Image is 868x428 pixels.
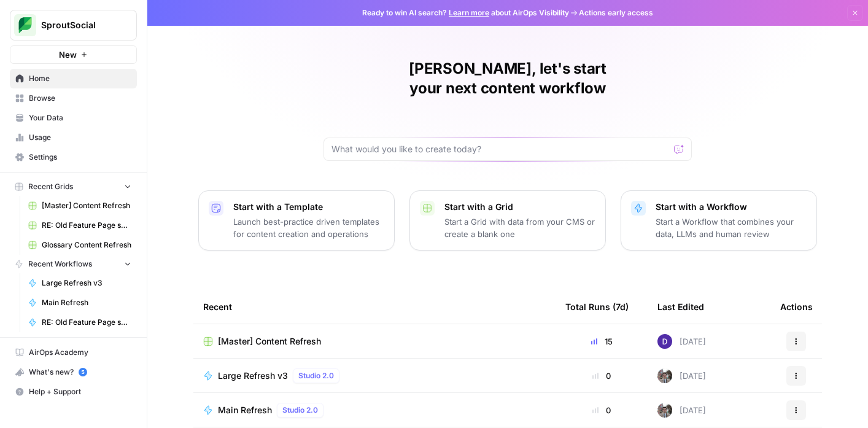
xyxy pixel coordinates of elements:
a: RE: Old Feature Page scrape and markdown [23,313,137,332]
span: Your Data [29,112,131,123]
span: [Master] Content Refresh [42,200,131,211]
p: Start a Grid with data from your CMS or create a blank one [444,216,595,240]
a: [Master] Content Refresh [203,335,546,348]
span: RE: Old Feature Page scrape and markdown [42,317,131,328]
input: What would you like to create today? [331,143,669,155]
a: Browse [10,88,137,108]
h1: [PERSON_NAME], let's start your next content workflow [324,59,692,98]
div: 0 [565,404,638,416]
button: Help + Support [10,382,137,402]
div: Total Runs (7d) [565,290,629,324]
a: AirOps Academy [10,343,137,362]
p: Launch best-practice driven templates for content creation and operations [233,216,384,240]
div: 0 [565,370,638,382]
span: Help + Support [29,386,131,397]
div: [DATE] [657,368,706,383]
div: Recent [203,290,546,324]
div: Actions [780,290,813,324]
span: Glossary Content Refresh [42,239,131,251]
button: Start with a WorkflowStart a Workflow that combines your data, LLMs and human review [621,190,817,251]
a: 5 [79,368,87,376]
span: Home [29,73,131,84]
span: Recent Grids [28,181,73,192]
a: Your Data [10,108,137,128]
span: New [59,49,77,61]
span: Main Refresh [218,404,272,416]
div: [DATE] [657,334,706,349]
span: Ready to win AI search? about AirOps Visibility [362,7,569,18]
p: Start a Workflow that combines your data, LLMs and human review [656,216,807,240]
span: AirOps Academy [29,347,131,358]
img: a2mlt6f1nb2jhzcjxsuraj5rj4vi [657,368,672,383]
img: SproutSocial Logo [14,14,36,36]
a: Large Refresh v3 [23,273,137,293]
div: Last Edited [657,290,704,324]
button: Workspace: SproutSocial [10,10,137,41]
a: Learn more [449,8,489,17]
button: Recent Workflows [10,255,137,273]
div: What's new? [10,363,136,381]
span: Large Refresh v3 [42,278,131,289]
button: Start with a TemplateLaunch best-practice driven templates for content creation and operations [198,190,395,251]
span: [Master] Content Refresh [218,335,321,348]
p: Start with a Template [233,201,384,213]
span: Studio 2.0 [298,370,334,381]
button: Recent Grids [10,177,137,196]
div: [DATE] [657,403,706,418]
p: Start with a Grid [444,201,595,213]
span: RE: Old Feature Page scrape and markdown Grid [42,220,131,231]
button: What's new? 5 [10,362,137,382]
span: Settings [29,152,131,163]
a: Usage [10,128,137,147]
p: Start with a Workflow [656,201,807,213]
text: 5 [81,369,84,375]
a: Main RefreshStudio 2.0 [203,403,546,418]
a: [Master] Content Refresh [23,196,137,216]
span: Studio 2.0 [282,405,318,416]
a: Settings [10,147,137,167]
span: Recent Workflows [28,259,92,270]
a: Home [10,69,137,88]
div: 15 [565,335,638,348]
button: Start with a GridStart a Grid with data from your CMS or create a blank one [409,190,606,251]
span: Large Refresh v3 [218,370,288,382]
span: Browse [29,93,131,104]
img: ctchxvc0hm7oc3xxhxyge73qjuym [657,334,672,349]
a: Large Refresh v3Studio 2.0 [203,368,546,383]
span: SproutSocial [41,19,115,31]
img: a2mlt6f1nb2jhzcjxsuraj5rj4vi [657,403,672,418]
span: Main Refresh [42,297,131,308]
a: RE: Old Feature Page scrape and markdown Grid [23,216,137,235]
a: Main Refresh [23,293,137,313]
span: Actions early access [579,7,653,18]
a: Glossary Content Refresh [23,235,137,255]
button: New [10,45,137,64]
span: Usage [29,132,131,143]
